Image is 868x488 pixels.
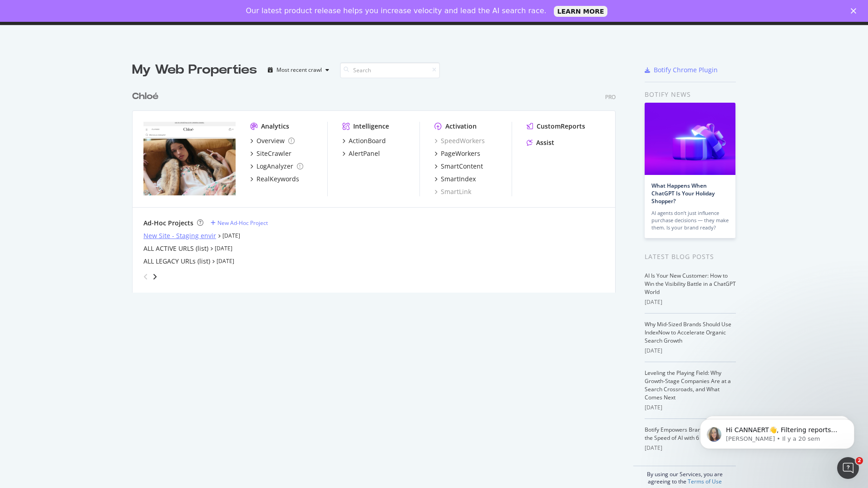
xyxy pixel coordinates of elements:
a: Leveling the Playing Field: Why Growth-Stage Companies Are at a Search Crossroads, and What Comes... [645,369,731,401]
a: CustomReports [527,122,585,131]
div: [DATE] [645,347,736,355]
a: Botify Chrome Plugin [645,65,718,75]
div: ActionBoard [349,136,386,145]
div: Most recent crawl [276,67,322,73]
iframe: Intercom notifications message [686,400,868,463]
a: PageWorkers [434,149,480,158]
div: CustomReports [537,122,585,131]
div: angle-right [152,272,158,281]
a: LogAnalyzer [250,162,303,171]
div: Our latest product release helps you increase velocity and lead the AI search race. [246,6,547,15]
div: New Ad-Hoc Project [217,219,268,227]
iframe: Intercom live chat [837,457,859,479]
a: SmartContent [434,162,483,171]
div: By using our Services, you are agreeing to the [633,466,736,485]
a: SmartLink [434,187,471,196]
div: [DATE] [645,403,736,412]
div: Activation [445,122,477,131]
div: Botify news [645,90,736,100]
img: www.chloe.com [143,122,236,195]
div: My Web Properties [132,61,257,79]
div: SmartContent [441,162,483,171]
a: New Site - Staging envir [143,231,216,240]
div: Fermer [851,8,860,14]
a: Assist [527,138,554,147]
a: SpeedWorkers [434,136,485,145]
div: RealKeywords [256,174,299,184]
a: Terms of Use [688,478,722,485]
div: Ad-Hoc Projects [143,219,193,228]
span: 2 [856,457,863,464]
a: Why Mid-Sized Brands Should Use IndexNow to Accelerate Organic Search Growth [645,320,731,344]
a: AI Is Your New Customer: How to Win the Visibility Battle in a ChatGPT World [645,272,736,296]
div: Pro [605,93,616,101]
a: [DATE] [215,244,232,252]
div: Intelligence [353,122,389,131]
div: [DATE] [645,298,736,306]
div: Analytics [261,122,289,131]
div: SiteCrawler [256,149,291,158]
div: Overview [256,136,285,145]
div: grid [132,79,623,293]
a: Chloé [132,90,162,103]
a: RealKeywords [250,174,299,184]
a: Overview [250,136,295,145]
a: SmartIndex [434,174,476,184]
div: LogAnalyzer [256,162,293,171]
div: Botify Chrome Plugin [654,65,718,75]
input: Search [340,62,440,78]
div: angle-left [140,269,152,284]
a: AlertPanel [342,149,380,158]
img: What Happens When ChatGPT Is Your Holiday Shopper? [645,103,735,175]
div: [DATE] [645,444,736,452]
a: LEARN MORE [554,6,608,17]
div: AI agents don’t just influence purchase decisions — they make them. Is your brand ready? [651,209,729,231]
a: New Ad-Hoc Project [211,219,268,227]
div: PageWorkers [441,149,480,158]
a: ALL LEGACY URLs (list) [143,257,210,266]
a: ALL ACTIVE URLS (list) [143,244,208,253]
a: Botify Empowers Brands to Move at the Speed of AI with 6 New Updates [645,426,735,442]
div: Chloé [132,90,158,103]
button: Most recent crawl [264,63,333,77]
a: SiteCrawler [250,149,291,158]
a: [DATE] [217,257,234,265]
a: ActionBoard [342,136,386,145]
div: Assist [536,138,554,147]
div: AlertPanel [349,149,380,158]
a: [DATE] [222,232,240,239]
div: SmartIndex [441,174,476,184]
a: What Happens When ChatGPT Is Your Holiday Shopper? [651,182,715,205]
div: Latest Blog Posts [645,252,736,262]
